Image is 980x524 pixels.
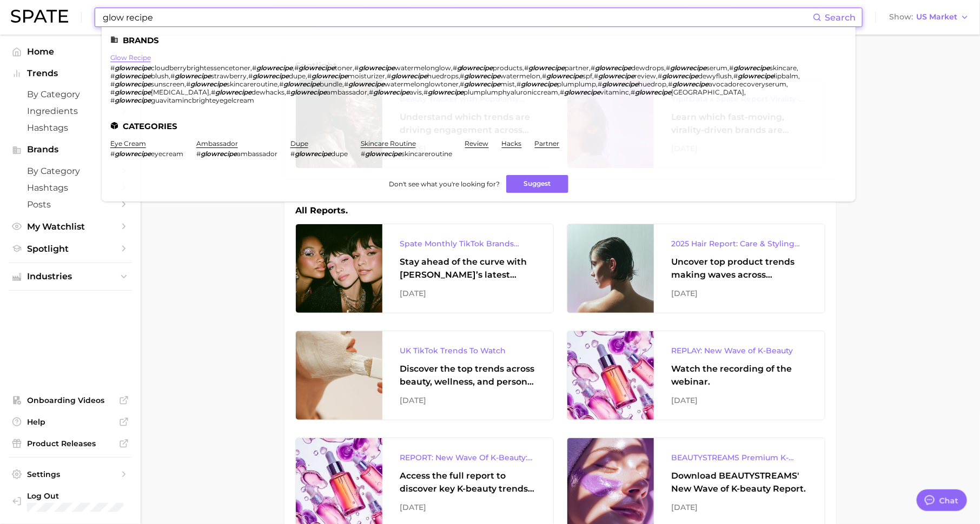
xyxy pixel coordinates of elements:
span: Settings [27,469,114,479]
span: # [361,150,365,158]
div: [DATE] [400,501,536,514]
span: # [186,80,190,88]
div: Download BEAUTYSTREAMS' New Wave of K-beauty Report. [671,469,807,495]
a: Home [9,43,132,60]
li: Brands [110,36,847,45]
em: glowrecipe [290,88,327,96]
input: Search here for a brand, industry, or ingredient [102,8,813,26]
span: by Category [27,89,114,99]
a: Onboarding Videos [9,392,132,408]
em: glowrecipe [734,64,770,72]
a: eye cream [110,139,146,147]
span: watermelonglowtoner [385,80,459,88]
div: UK TikTok Trends To Watch [400,344,536,357]
em: glowrecipe [595,64,632,72]
button: ShowUS Market [886,10,972,24]
em: glowrecipe [428,88,464,96]
span: Product Releases [27,439,114,448]
span: Help [27,417,114,427]
div: BEAUTYSTREAMS Premium K-beauty Trends Report [671,451,807,464]
span: [MEDICAL_DATA] [151,88,209,96]
em: glowrecipe [115,80,151,88]
span: skincare [770,64,797,72]
div: REPLAY: New Wave of K-Beauty [671,344,807,357]
span: avis [409,88,422,96]
span: # [666,64,671,72]
span: # [211,88,215,96]
span: dewdrops [632,64,665,72]
em: glowrecipe [457,64,493,72]
span: # [110,96,115,104]
em: glowrecipe [256,64,293,72]
em: glowrecipe [115,150,151,158]
span: plumplumphyaluroniccream [464,88,559,96]
em: glowrecipe [253,72,289,80]
span: # [460,80,465,88]
span: avocadorecoveryserum [709,80,787,88]
span: ambassador [327,88,367,96]
button: Industries [9,268,132,285]
em: glowrecipe [738,72,774,80]
a: Posts [9,196,132,213]
span: spf [583,72,593,80]
span: products [493,64,523,72]
a: dupe [290,139,308,147]
div: [DATE] [400,287,536,300]
span: huedrops [427,72,459,80]
a: REPLAY: New Wave of K-BeautyWatch the recording of the webinar.[DATE] [567,331,825,420]
span: Onboarding Videos [27,395,114,405]
span: mist [501,80,515,88]
div: Uncover top product trends making waves across platforms — along with key insights into benefits,... [671,256,807,281]
span: # [110,64,115,72]
em: glowrecipe [521,80,558,88]
span: Hashtags [27,183,114,193]
em: glowrecipe [215,88,251,96]
span: US Market [916,14,957,20]
span: lipbalm [774,72,799,80]
span: serum [707,64,728,72]
span: # [170,72,175,80]
em: glowrecipe [348,80,385,88]
span: dupe [331,150,348,158]
span: # [668,80,673,88]
button: Trends [9,65,132,82]
span: sunscreen [151,80,184,88]
span: Posts [27,199,114,210]
a: Log out. Currently logged in with e-mail hannah@spate.nyc. [9,488,132,516]
span: My Watchlist [27,221,114,232]
em: glowrecipe [115,88,151,96]
span: # [460,72,465,80]
em: glowrecipe [529,64,565,72]
em: glowrecipe [312,72,348,80]
em: glowrecipe [391,72,427,80]
a: ambassador [196,139,238,147]
em: glowrecipe [663,72,699,80]
span: guavitamincbrighteyegelcream [151,96,254,104]
a: hacks [502,139,522,147]
span: # [387,72,391,80]
div: Spate Monthly TikTok Brands Tracker [400,237,536,250]
span: huedrop [639,80,667,88]
span: Hashtags [27,123,114,133]
div: Access the full report to discover key K-beauty trends influencing [DATE] beauty market [400,469,536,495]
span: # [734,72,738,80]
em: glowrecipe [295,150,331,158]
span: Home [27,46,114,57]
a: Spotlight [9,240,132,257]
span: dupe [289,72,306,80]
em: glowrecipe [175,72,211,80]
a: Product Releases [9,435,132,452]
em: glowrecipe [365,150,401,158]
em: glowrecipe [373,88,409,96]
span: # [542,72,547,80]
span: watermelon [501,72,541,80]
em: glowrecipe [565,88,601,96]
span: # [294,64,299,72]
span: vitaminc [601,88,630,96]
span: # [196,150,201,158]
span: [GEOGRAPHIC_DATA] [672,88,745,96]
span: # [286,88,290,96]
span: # [369,88,373,96]
span: # [110,80,115,88]
em: glowrecipe [201,150,237,158]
